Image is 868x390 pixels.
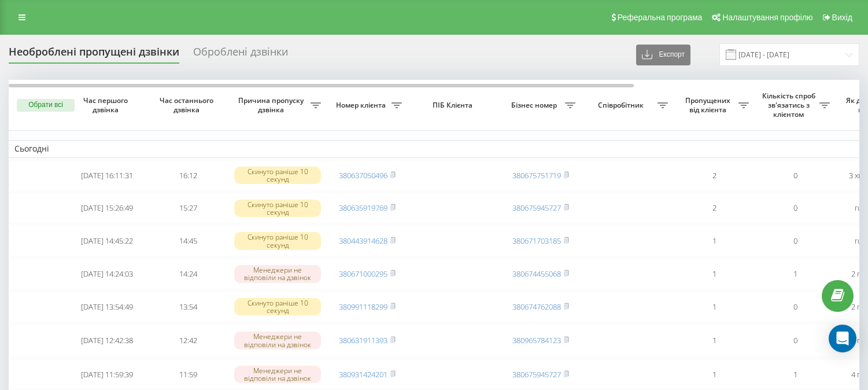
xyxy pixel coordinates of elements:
[755,325,836,357] td: 0
[755,193,836,223] td: 0
[755,226,836,256] td: 0
[157,96,219,114] span: Час останнього дзвінка
[829,325,856,352] div: Open Intercom Messenger
[674,359,755,390] td: 1
[674,325,755,357] td: 1
[755,359,836,390] td: 1
[587,101,658,110] span: Співробітник
[76,96,138,114] span: Час першого дзвінка
[339,268,387,279] a: 380671000295
[234,232,321,249] div: Скинуто раніше 10 секунд
[506,101,565,110] span: Бізнес номер
[512,369,561,380] a: 380675945727
[832,13,852,22] span: Вихід
[512,236,561,246] a: 380671703185
[234,265,321,282] div: Менеджери не відповіли на дзвінок
[193,46,288,64] div: Оброблені дзвінки
[17,99,75,112] button: Обрати всі
[512,335,561,345] a: 380965784123
[234,332,321,349] div: Менеджери не відповіли на дзвінок
[755,259,836,289] td: 1
[234,366,321,383] div: Менеджери не відповіли на дзвінок
[147,359,228,390] td: 11:59
[147,325,228,357] td: 12:42
[339,236,387,246] a: 380443914628
[339,170,387,181] a: 380637050496
[679,96,738,114] span: Пропущених від клієнта
[234,167,321,184] div: Скинуто раніше 10 секунд
[147,160,228,191] td: 16:12
[512,170,561,181] a: 380675751719
[760,91,819,119] span: Кількість спроб зв'язатись з клієнтом
[636,45,690,65] button: Експорт
[67,292,147,322] td: [DATE] 13:54:49
[147,193,228,223] td: 15:27
[67,193,147,223] td: [DATE] 15:26:49
[418,101,490,110] span: ПІБ Клієнта
[234,96,311,114] span: Причина пропуску дзвінка
[67,160,147,191] td: [DATE] 16:11:31
[339,335,387,345] a: 380631911393
[339,301,387,312] a: 380991118299
[147,226,228,256] td: 14:45
[722,13,812,22] span: Налаштування профілю
[147,292,228,322] td: 13:54
[9,46,179,64] div: Необроблені пропущені дзвінки
[674,259,755,289] td: 1
[618,13,703,22] span: Реферальна програма
[147,259,228,289] td: 14:24
[67,226,147,256] td: [DATE] 14:45:22
[67,359,147,390] td: [DATE] 11:59:39
[674,160,755,191] td: 2
[339,369,387,380] a: 380931424201
[234,200,321,217] div: Скинуто раніше 10 секунд
[234,298,321,315] div: Скинуто раніше 10 секунд
[755,160,836,191] td: 0
[512,301,561,312] a: 380674762088
[755,292,836,322] td: 0
[512,268,561,279] a: 380674455068
[674,226,755,256] td: 1
[339,203,387,213] a: 380635919769
[674,193,755,223] td: 2
[674,292,755,322] td: 1
[512,203,561,213] a: 380675945727
[67,325,147,357] td: [DATE] 12:42:38
[333,101,391,110] span: Номер клієнта
[67,259,147,289] td: [DATE] 14:24:03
